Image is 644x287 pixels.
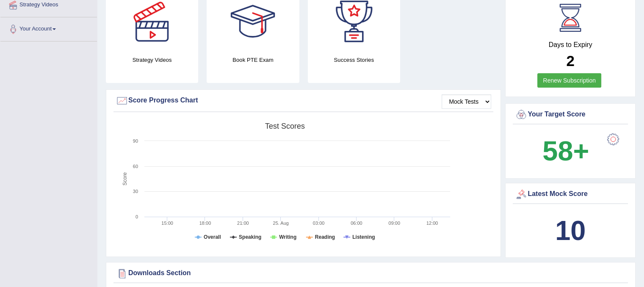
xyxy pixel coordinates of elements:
[199,221,211,226] text: 18:00
[116,94,491,107] div: Score Progress Chart
[116,267,626,280] div: Downloads Section
[133,189,138,194] text: 30
[239,234,261,240] tspan: Speaking
[133,164,138,169] text: 60
[352,234,375,240] tspan: Listening
[515,188,626,201] div: Latest Mock Score
[515,41,626,49] h4: Days to Expiry
[207,55,299,64] h4: Book PTE Exam
[426,221,438,226] text: 12:00
[279,234,296,240] tspan: Writing
[122,172,128,186] tspan: Score
[351,221,362,226] text: 06:00
[0,17,97,39] a: Your Account
[204,234,221,240] tspan: Overall
[388,221,400,226] text: 09:00
[515,108,626,121] div: Your Target Score
[106,55,198,64] h4: Strategy Videos
[237,221,249,226] text: 21:00
[555,215,586,246] b: 10
[161,221,173,226] text: 15:00
[542,135,589,166] b: 58+
[566,52,574,69] b: 2
[133,138,138,143] text: 90
[308,55,400,64] h4: Success Stories
[265,122,305,130] tspan: Test scores
[315,234,335,240] tspan: Reading
[313,221,325,226] text: 03:00
[537,73,601,88] a: Renew Subscription
[273,221,288,226] tspan: 25. Aug
[135,214,138,219] text: 0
